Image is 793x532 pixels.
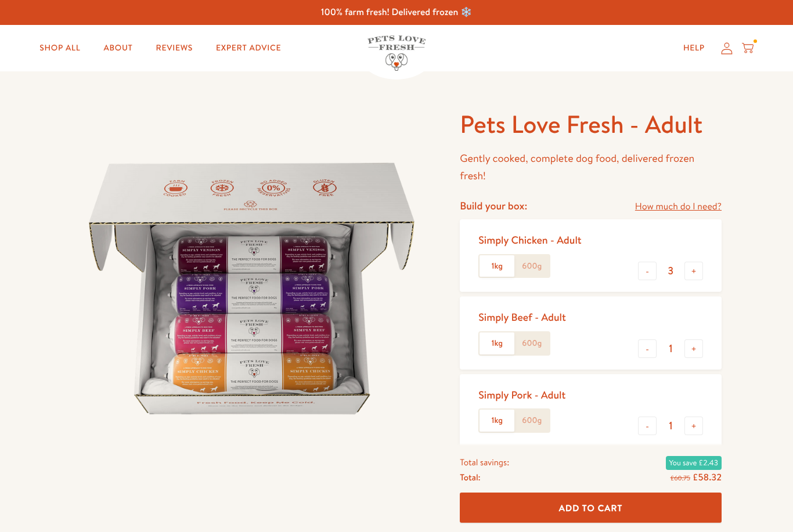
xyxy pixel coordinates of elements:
h1: Pets Love Fresh - Adult [460,108,722,140]
img: Pets Love Fresh [367,35,426,71]
span: You save £2.43 [666,455,722,469]
button: + [684,417,703,435]
a: How much do I need? [635,199,722,215]
label: 600g [514,410,549,432]
button: - [638,262,657,280]
a: Help [674,37,714,60]
p: Gently cooked, complete dog food, delivered frozen fresh! [460,150,722,185]
label: 1kg [480,410,514,432]
img: Pets Love Fresh - Adult [71,108,432,469]
span: Total: [460,469,480,484]
div: Simply Chicken - Adult [478,233,581,247]
span: £58.32 [693,471,722,483]
button: + [684,262,703,280]
div: Simply Beef - Adult [478,310,566,324]
a: Expert Advice [207,37,290,60]
label: 600g [514,255,549,277]
a: About [94,37,142,60]
a: Shop All [30,37,89,60]
div: Simply Pork - Adult [478,388,565,401]
label: 1kg [480,332,514,354]
span: Total savings: [460,454,509,469]
button: - [638,339,657,358]
a: Reviews [147,37,202,60]
button: - [638,417,657,435]
button: + [684,339,703,358]
s: £60.75 [671,473,690,482]
h4: Build your box: [460,199,527,212]
label: 600g [514,332,549,354]
label: 1kg [480,255,514,277]
span: Add To Cart [559,501,623,513]
button: Add To Cart [460,493,722,523]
